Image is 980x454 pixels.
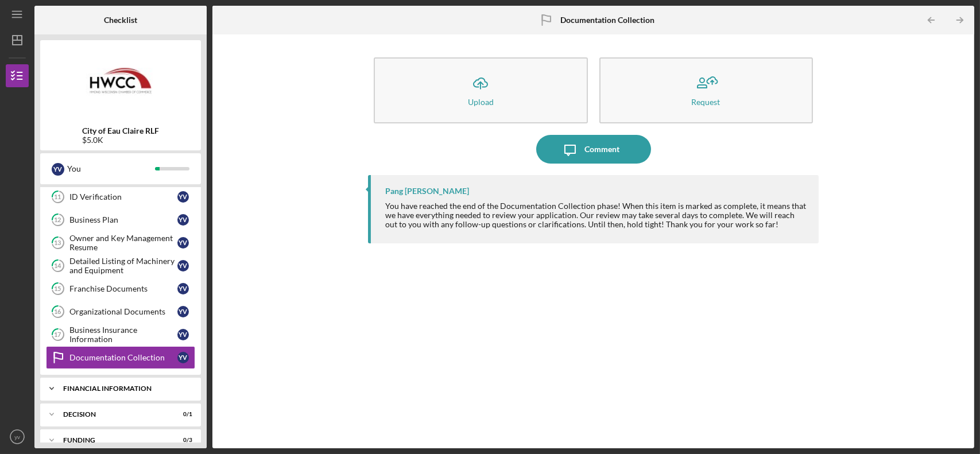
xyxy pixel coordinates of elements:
[55,308,62,316] tspan: 16
[177,191,189,203] div: y v
[104,15,137,25] b: Checklist
[46,185,195,208] a: 11ID Verificationyv
[82,135,159,145] div: $5.0K
[55,239,61,247] tspan: 13
[63,385,187,392] div: Financial Information
[52,163,64,176] div: y v
[63,437,164,444] div: Funding
[177,260,189,271] div: y v
[177,214,189,226] div: y v
[69,257,177,275] div: Detailed Listing of Machinery and Equipment
[69,284,177,293] div: Franchise Documents
[46,300,195,323] a: 16Organizational Documentsyv
[55,216,61,224] tspan: 12
[385,187,469,196] div: Pang [PERSON_NAME]
[55,331,62,339] tspan: 17
[6,425,29,448] button: yv
[82,126,159,135] b: City of Eau Claire RLF
[55,193,61,201] tspan: 11
[584,135,619,164] div: Comment
[536,135,651,164] button: Comment
[46,208,195,231] a: 12Business Planyv
[692,98,721,106] div: Request
[177,352,189,363] div: y v
[55,285,61,293] tspan: 15
[177,329,189,340] div: y v
[177,283,189,294] div: y v
[69,234,177,252] div: Owner and Key Management Resume
[69,215,177,224] div: Business Plan
[46,346,195,369] a: Documentation Collectionyv
[599,57,813,123] button: Request
[172,437,192,444] div: 0 / 3
[374,57,587,123] button: Upload
[468,98,494,106] div: Upload
[46,277,195,300] a: 15Franchise Documentsyv
[172,411,192,418] div: 0 / 1
[177,237,189,249] div: y v
[69,192,177,201] div: ID Verification
[46,323,195,346] a: 17Business Insurance Informationyv
[40,46,201,115] img: Product logo
[55,262,62,270] tspan: 14
[560,15,654,25] b: Documentation Collection
[46,231,195,254] a: 13Owner and Key Management Resumeyv
[46,254,195,277] a: 14Detailed Listing of Machinery and Equipmentyv
[69,307,177,316] div: Organizational Documents
[14,434,20,440] text: yv
[69,325,177,344] div: Business Insurance Information
[63,411,164,418] div: Decision
[69,353,177,362] div: Documentation Collection
[385,201,807,229] div: You have reached the end of the Documentation Collection phase! When this item is marked as compl...
[177,306,189,317] div: y v
[67,159,155,179] div: You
